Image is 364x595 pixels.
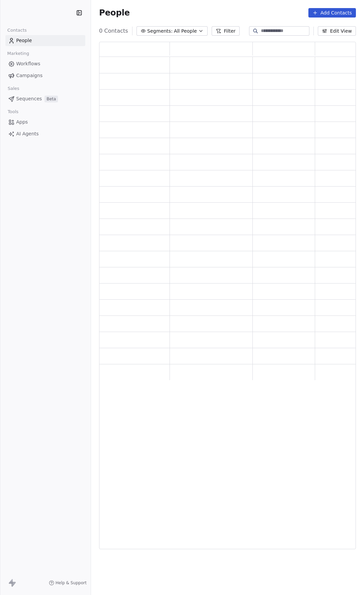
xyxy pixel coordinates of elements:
span: People [99,8,130,18]
span: 0 Contacts [99,27,128,35]
span: Beta [44,96,58,102]
span: Sequences [16,95,42,102]
span: Workflows [16,60,40,67]
span: All People [174,28,197,35]
button: Add Contacts [308,8,356,18]
button: Filter [212,26,240,36]
a: AI Agents [5,128,85,139]
span: Marketing [4,48,32,59]
a: SequencesBeta [5,93,85,104]
button: Edit View [318,26,356,36]
a: Campaigns [5,70,85,81]
span: Sales [5,84,22,94]
span: Tools [5,107,21,117]
span: Campaigns [16,72,42,79]
span: AI Agents [16,130,39,137]
span: Contacts [4,25,30,35]
span: People [16,37,32,44]
span: Help & Support [56,580,87,586]
span: Apps [16,119,28,126]
a: People [5,35,85,46]
a: Workflows [5,58,85,69]
span: Segments: [147,28,173,35]
a: Apps [5,117,85,128]
a: Help & Support [49,580,87,586]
